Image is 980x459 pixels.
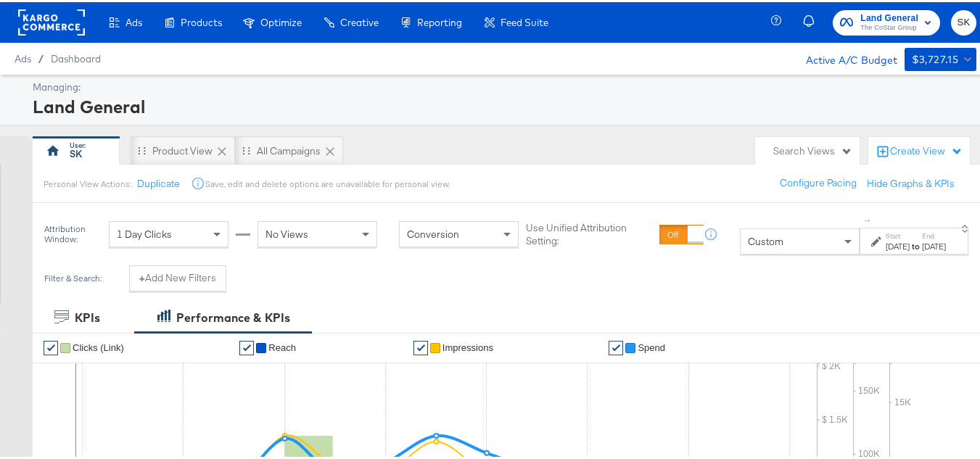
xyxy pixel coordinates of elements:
span: Spend [638,340,665,351]
div: [DATE] [922,239,946,250]
div: [DATE] [886,239,910,250]
div: $3,727.15 [912,49,959,67]
label: Start: [886,229,910,239]
span: The CoStar Group [860,20,918,32]
div: Product View [152,142,213,156]
div: Drag to reorder tab [242,144,250,152]
strong: + [139,269,145,283]
span: Reach [268,340,296,351]
span: Reporting [417,15,462,26]
span: Ads [125,15,142,26]
div: Active A/C Budget [791,46,897,67]
span: ↑ [861,216,875,221]
div: Personal View Actions: [44,176,131,188]
span: Optimize [260,15,302,26]
button: +Add New Filters [129,263,226,289]
div: SK [70,145,82,159]
div: Search Views [773,142,852,156]
label: End: [922,229,946,239]
a: Dashboard [51,51,101,62]
span: Custom [748,233,783,246]
div: Managing: [33,78,973,92]
span: Ads [15,51,31,62]
span: Clicks (Link) [73,340,124,351]
span: SK [957,12,971,29]
div: Land General [33,92,973,117]
button: $3,727.15 [905,46,976,69]
span: Conversion [407,226,459,239]
a: ✔ [44,339,58,353]
span: Feed Suite [501,15,548,26]
button: Hide Graphs & KPIs [867,175,955,189]
span: 1 Day Clicks [117,226,172,239]
button: Land GeneralThe CoStar Group [833,8,940,33]
div: Create View [890,142,963,157]
div: Save, edit and delete options are unavailable for personal view. [205,176,450,188]
button: SK [951,8,976,33]
span: Land General [860,9,918,24]
a: ✔ [609,339,623,353]
div: Attribution Window: [44,222,102,242]
span: Creative [340,15,379,26]
span: Impressions [442,340,493,351]
div: Performance & KPIs [176,307,290,324]
button: Duplicate [137,175,180,189]
div: KPIs [75,307,100,324]
a: ✔ [239,339,254,353]
label: Use Unified Attribution Setting: [526,219,654,246]
div: All Campaigns [257,142,321,156]
span: / [31,51,51,62]
span: No Views [265,226,308,239]
div: Filter & Search: [44,271,102,281]
strong: to [910,239,922,249]
button: Configure Pacing [770,168,867,194]
div: Drag to reorder tab [138,144,146,152]
a: ✔ [413,339,428,353]
span: Products [181,15,222,26]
